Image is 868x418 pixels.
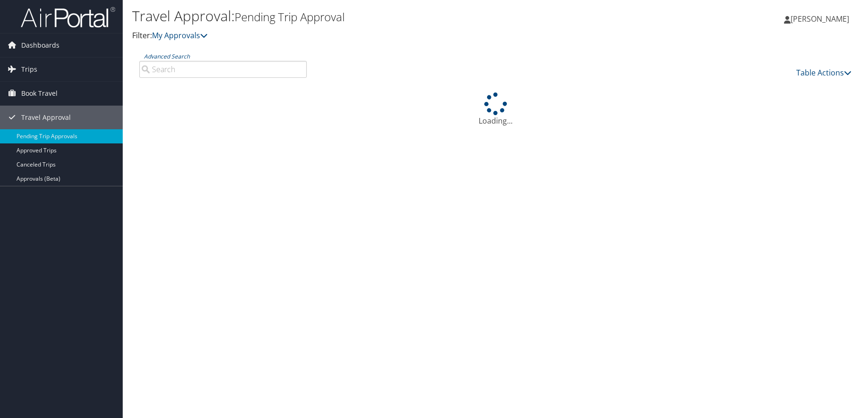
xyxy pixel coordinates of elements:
a: [PERSON_NAME] [784,5,859,33]
span: Dashboards [21,33,59,57]
div: Loading... [132,92,859,126]
p: Filter: [132,30,616,42]
small: Pending Trip Approval [235,9,345,25]
span: [PERSON_NAME] [791,14,849,24]
a: Advanced Search [144,52,190,60]
img: airportal-logo.png [21,6,115,28]
a: My Approvals [152,30,208,41]
span: Trips [21,58,37,81]
a: Table Actions [796,67,851,78]
span: Book Travel [21,82,58,105]
span: Travel Approval [21,106,71,129]
input: Advanced Search [139,61,307,78]
h1: Travel Approval: [132,6,616,26]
